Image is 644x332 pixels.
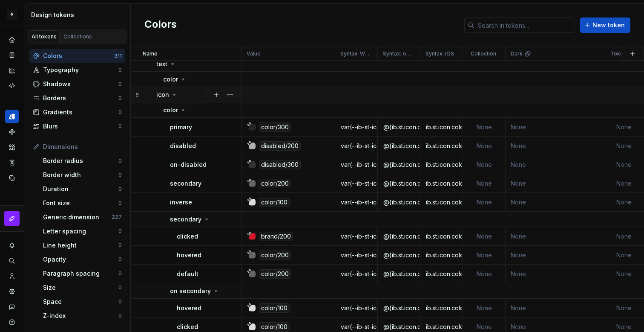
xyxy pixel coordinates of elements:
td: None [463,174,506,193]
div: disabled/300 [259,160,301,169]
div: color/300 [259,122,291,132]
div: 0 [118,123,122,130]
div: color/100 [259,198,290,207]
div: ib.st.icon.color.primary [421,123,462,131]
a: Documentation [5,48,19,62]
div: Size [43,283,118,292]
td: None [463,137,506,155]
p: secondary [170,215,201,224]
td: None [463,299,506,317]
p: hovered [177,251,201,259]
a: Settings [5,285,19,298]
td: None [506,118,599,137]
a: Analytics [5,64,19,77]
div: ib.st.icon.color.on secondary.hovered [421,304,462,312]
a: Design tokens [5,110,19,123]
div: @{ib.st.icon.color.secondary.default} [378,270,420,278]
div: var(--ib-st-icon-color-inverse) [336,198,377,207]
a: Storybook stories [5,156,19,169]
div: Paragraph spacing [43,269,118,278]
p: disabled [170,142,196,150]
div: var(--ib-st-icon-color-secondary-hovered) [336,251,377,259]
div: Code automation [5,79,19,93]
a: Letter spacing0 [40,224,125,238]
td: None [463,155,506,174]
p: on-disabled [170,160,207,169]
a: Data sources [5,171,19,185]
button: P [2,6,22,24]
div: Duration [43,185,118,193]
div: ib.st.icon.color.secondary [421,179,462,188]
td: None [463,227,506,246]
div: 0 [118,67,122,73]
td: None [463,193,506,212]
div: Shadows [43,80,118,88]
div: Letter spacing [43,227,118,236]
div: @{ib.st.icon.color.primary} [378,123,420,131]
td: None [463,265,506,283]
div: 0 [118,109,122,116]
div: Generic dimension [43,213,112,221]
button: Notifications [5,239,19,252]
p: hovered [177,304,201,312]
p: Syntax: Web [340,50,371,57]
a: Border width0 [40,168,125,182]
div: P [7,10,17,20]
p: primary [170,123,192,131]
div: ib.st.icon.color.inverse [421,198,462,207]
div: Line height [43,241,118,250]
a: Borders0 [29,91,125,105]
div: @{ib.st.icon.color.secondary} [378,179,420,188]
div: 0 [118,200,122,207]
div: @{ib.st.icon.color.disabled} [378,142,420,150]
a: Colors311 [29,49,125,63]
h2: Colors [144,17,177,33]
a: Components [5,125,19,139]
td: None [506,193,599,212]
button: Contact support [5,300,19,314]
div: @{ib.st.icon.color.inverse} [378,198,420,207]
div: 0 [118,172,122,178]
a: Line height0 [40,239,125,252]
a: Paragraph spacing0 [40,267,125,280]
a: Gradients0 [29,105,125,119]
div: Z-index [43,312,118,320]
p: icon [156,90,169,99]
div: Search ⌘K [5,254,19,268]
div: ib.st.icon.color.secondary.default [421,270,462,278]
div: ib.st.icon.color.secondary.hovered [421,251,462,259]
td: None [506,246,599,265]
a: Z-index0 [40,309,125,323]
div: 0 [118,242,122,249]
a: Shadows0 [29,77,125,91]
a: Typography0 [29,63,125,77]
div: All tokens [32,33,57,40]
button: New token [580,17,630,33]
div: var(--ib-st-icon-color-disabled) [336,142,377,150]
a: Space0 [40,295,125,309]
div: 0 [118,256,122,263]
a: Home [5,33,19,47]
span: New token [592,21,625,29]
div: 0 [118,312,122,319]
div: var(--ib-st-icon-color-secondary-default) [336,270,377,278]
div: 0 [118,228,122,235]
a: Invite team [5,269,19,283]
div: Gradients [43,108,118,116]
p: Collection [471,50,496,57]
div: color/100 [259,303,290,313]
td: None [463,246,506,265]
div: 0 [118,270,122,277]
div: var(--ib-st-icon-color-secondary-clicked) [336,232,377,241]
div: Font size [43,199,118,207]
div: var(--ib-st-icon-color-secondary) [336,179,377,188]
p: Value [247,50,261,57]
div: ib.st.icon.color.on-disabled [421,160,462,169]
td: None [463,118,506,137]
div: @{ib.st.icon.color.on-disabled} [378,160,420,169]
a: Border radius0 [40,154,125,168]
